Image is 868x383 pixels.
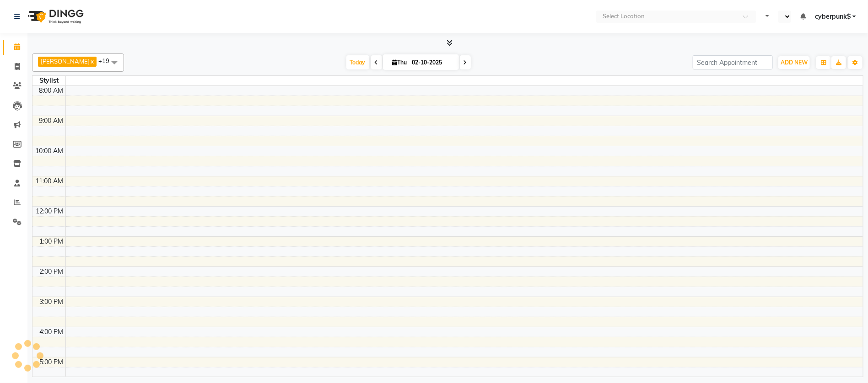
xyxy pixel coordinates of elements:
span: Today [346,55,369,69]
div: 9:00 AM [38,116,65,126]
input: 2025-10-02 [410,56,455,69]
img: logo [23,4,86,29]
div: 11:00 AM [34,176,65,186]
div: 10:00 AM [34,146,65,156]
div: 12:00 PM [34,207,65,216]
button: ADD NEW [778,56,810,69]
span: cyberpunk$ [815,12,851,21]
a: x [90,58,94,65]
div: Select Location [603,12,645,21]
input: Search Appointment [693,55,773,69]
span: +19 [98,57,116,64]
span: [PERSON_NAME] [41,58,90,65]
div: 4:00 PM [38,327,65,337]
span: Thu [390,59,410,66]
span: ADD NEW [781,59,808,66]
div: 2:00 PM [38,267,65,277]
div: 8:00 AM [38,86,65,96]
div: 3:00 PM [38,297,65,307]
div: 1:00 PM [38,237,65,246]
div: 5:00 PM [38,357,65,367]
div: Stylist [32,76,65,85]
